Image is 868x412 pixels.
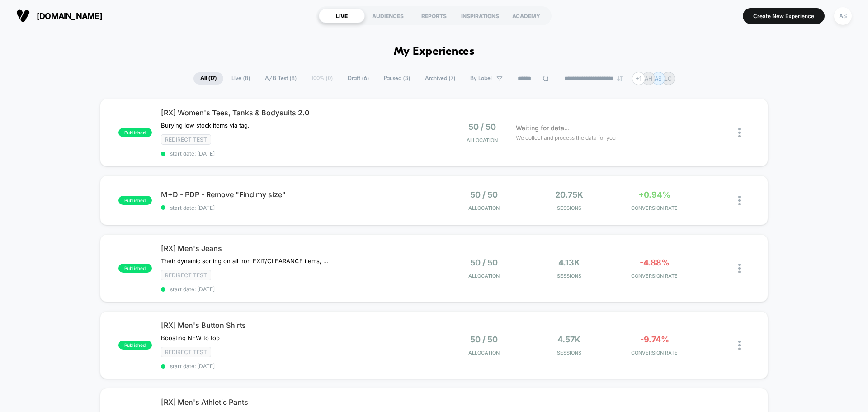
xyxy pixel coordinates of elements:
[161,134,211,145] span: Redirect Test
[638,190,670,199] span: +0.94%
[365,9,411,23] div: AUDIENCES
[161,286,434,293] span: start date: [DATE]
[470,190,498,199] span: 50 / 50
[831,7,854,25] button: AS
[161,398,434,407] span: [RX] Men's Athletic Pants
[341,72,376,85] span: Draft ( 6 )
[225,72,257,85] span: Live ( 8 )
[468,350,500,356] span: Allocation
[377,72,417,85] span: Paused ( 3 )
[161,204,434,211] span: start date: [DATE]
[193,72,223,85] span: All ( 17 )
[516,133,616,142] span: We collect and process the data for you
[457,9,503,23] div: INSPIRATIONS
[529,350,610,356] span: Sessions
[470,75,492,82] span: By Label
[640,258,670,267] span: -4.88%
[468,122,496,132] span: 50 / 50
[118,341,152,350] span: published
[319,9,365,23] div: LIVE
[161,190,434,199] span: M+D - PDP - Remove "Find my size"
[516,123,570,133] span: Waiting for data...
[645,75,652,82] p: AH
[738,264,741,273] img: close
[161,363,434,369] span: start date: [DATE]
[161,257,329,265] span: Their dynamic sorting on all non EXIT/CLEARANCE items, followed by EXIT, then CLEARANCE
[418,72,462,85] span: Archived ( 7 )
[161,122,250,129] span: Burying low stock items via tag.
[743,8,825,24] button: Create New Experience
[118,264,152,273] span: published
[161,347,211,357] span: Redirect Test
[632,72,645,85] div: + 1
[665,75,672,82] p: LC
[161,244,434,253] span: [RX] Men's Jeans
[470,335,498,344] span: 50 / 50
[557,335,580,344] span: 4.57k
[503,9,549,23] div: ACADEMY
[617,76,623,81] img: end
[529,273,610,279] span: Sessions
[118,128,152,137] span: published
[640,335,669,344] span: -9.74%
[161,150,434,157] span: start date: [DATE]
[37,11,102,21] span: [DOMAIN_NAME]
[614,273,695,279] span: CONVERSION RATE
[258,72,303,85] span: A/B Test ( 8 )
[529,205,610,211] span: Sessions
[738,128,741,137] img: close
[394,45,475,58] h1: My Experiences
[468,273,500,279] span: Allocation
[738,196,741,205] img: close
[14,9,105,23] button: [DOMAIN_NAME]
[161,108,434,117] span: [RX] Women's Tees, Tanks & Bodysuits 2.0
[161,321,434,330] span: [RX] Men's Button Shirts
[655,75,662,82] p: AS
[468,205,500,211] span: Allocation
[411,9,457,23] div: REPORTS
[470,258,498,267] span: 50 / 50
[834,7,852,25] div: AS
[558,258,580,267] span: 4.13k
[467,137,498,143] span: Allocation
[614,205,695,211] span: CONVERSION RATE
[118,196,152,205] span: published
[161,334,220,341] span: Boosting NEW to top
[738,341,741,350] img: close
[161,270,211,280] span: Redirect Test
[555,190,583,199] span: 20.75k
[614,350,695,356] span: CONVERSION RATE
[16,9,30,23] img: Visually logo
